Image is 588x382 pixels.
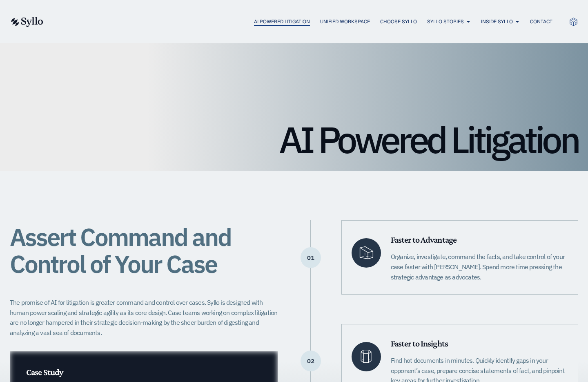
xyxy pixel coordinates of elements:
span: Assert Command and Control of Your Case [10,221,231,280]
img: syllo [10,17,43,27]
span: Case Study [26,367,63,377]
p: The promise of AI for litigation is greater command and control over cases. Syllo is designed wit... [10,297,278,338]
a: Unified Workspace [320,18,370,25]
a: AI Powered Litigation [254,18,310,25]
a: Syllo Stories [427,18,464,25]
a: Inside Syllo [481,18,513,25]
h1: AI Powered Litigation [10,121,578,158]
nav: Menu [60,18,552,26]
a: Choose Syllo [380,18,417,25]
p: 02 [301,361,321,362]
a: Contact [530,18,552,25]
span: Faster to Insights [391,338,448,348]
p: Organize, investigate, command the facts, and take control of your case faster with [PERSON_NAME]... [391,252,568,282]
div: Menu Toggle [60,18,552,26]
span: Faster to Advantage [391,235,457,245]
p: 01 [301,257,321,258]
